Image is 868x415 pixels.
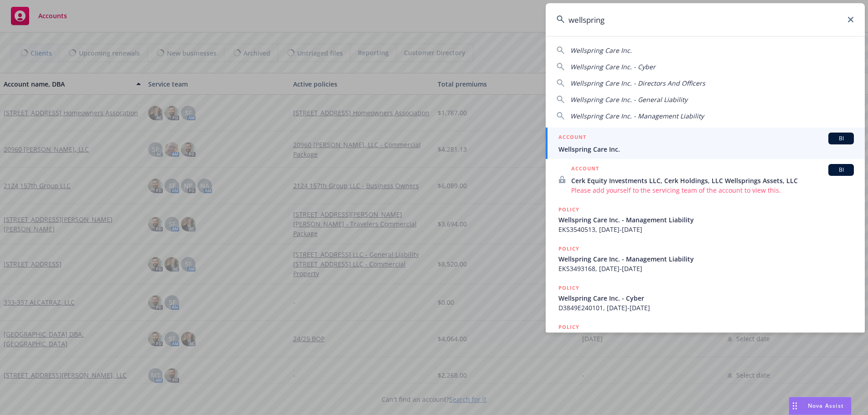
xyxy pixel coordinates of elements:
span: Wellspring Care Inc. - Directors And Officers [570,79,705,87]
h5: ACCOUNT [571,164,599,175]
span: Nova Assist [808,402,844,410]
a: POLICY [546,318,865,357]
span: Wellspring Care Inc. - Management Liability [570,112,704,120]
span: Wellspring Care Inc. [570,46,632,55]
h5: POLICY [558,323,579,332]
span: D3849E240101, [DATE]-[DATE] [558,303,854,313]
a: POLICYWellspring Care Inc. - Management LiabilityEKS3540513, [DATE]-[DATE] [546,200,865,239]
h5: ACCOUNT [558,133,586,143]
span: Wellspring Care Inc. - Management Liability [558,254,854,264]
span: Cerk Equity Investments LLC, Cerk Holdings, LLC Wellsprings Assets, LLC [571,176,854,185]
span: Please add yourself to the servicing team of the account to view this. [571,185,854,195]
span: BI [832,134,850,143]
span: BI [832,166,850,174]
div: Drag to move [789,397,801,415]
a: ACCOUNTBICerk Equity Investments LLC, Cerk Holdings, LLC Wellsprings Assets, LLCPlease add yourse... [546,159,865,200]
input: Search... [546,3,865,36]
h5: POLICY [558,283,579,292]
span: EKS3493168, [DATE]-[DATE] [558,264,854,273]
span: Wellspring Care Inc. - Cyber [570,62,656,71]
a: ACCOUNTBIWellspring Care Inc. [546,128,865,159]
a: POLICYWellspring Care Inc. - CyberD3849E240101, [DATE]-[DATE] [546,278,865,318]
span: Wellspring Care Inc. - General Liability [570,95,687,104]
span: Wellspring Care Inc. [558,144,854,154]
button: Nova Assist [789,397,852,415]
a: POLICYWellspring Care Inc. - Management LiabilityEKS3493168, [DATE]-[DATE] [546,239,865,278]
h5: POLICY [558,244,579,253]
span: Wellspring Care Inc. - Cyber [558,293,854,303]
h5: POLICY [558,205,579,214]
span: Wellspring Care Inc. - Management Liability [558,215,854,225]
span: EKS3540513, [DATE]-[DATE] [558,225,854,234]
